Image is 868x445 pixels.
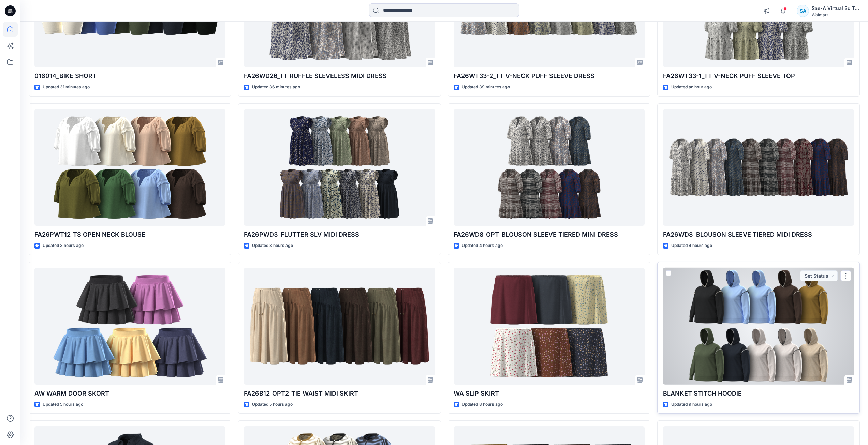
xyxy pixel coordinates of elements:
[244,71,435,81] p: FA26WD26_TT RUFFLE SLEVELESS MIDI DRESS
[43,401,83,408] p: Updated 5 hours ago
[671,84,712,91] p: Updated an hour ago
[797,5,809,17] div: SA
[252,84,300,91] p: Updated 36 minutes ago
[34,389,225,398] p: AW WARM DOOR SKORT
[812,4,859,12] div: Sae-A Virtual 3d Team
[34,268,225,385] a: AW WARM DOOR SKORT
[671,401,712,408] p: Updated 9 hours ago
[454,268,645,385] a: WA SLIP SKIRT
[663,389,854,398] p: BLANKET STITCH HOODIE
[244,109,435,226] a: FA26PWD3_FLUTTER SLV MIDI DRESS
[34,230,225,239] p: FA26PWT12_TS OPEN NECK BLOUSE
[244,230,435,239] p: FA26PWD3_FLUTTER SLV MIDI DRESS
[663,268,854,385] a: BLANKET STITCH HOODIE
[812,12,859,17] div: Walmart
[43,84,90,91] p: Updated 31 minutes ago
[671,242,712,249] p: Updated 4 hours ago
[454,389,645,398] p: WA SLIP SKIRT
[454,109,645,226] a: FA26WD8_OPT_BLOUSON SLEEVE TIERED MINI DRESS
[663,71,854,81] p: FA26WT33-1_TT V-NECK PUFF SLEEVE TOP
[34,109,225,226] a: FA26PWT12_TS OPEN NECK BLOUSE
[244,268,435,385] a: FA26B12_OPT2_TIE WAIST MIDI SKIRT
[454,230,645,239] p: FA26WD8_OPT_BLOUSON SLEEVE TIERED MINI DRESS
[462,401,503,408] p: Updated 8 hours ago
[462,242,503,249] p: Updated 4 hours ago
[252,242,293,249] p: Updated 3 hours ago
[462,84,510,91] p: Updated 39 minutes ago
[663,109,854,226] a: FA26WD8_BLOUSON SLEEVE TIERED MIDI DRESS
[663,230,854,239] p: FA26WD8_BLOUSON SLEEVE TIERED MIDI DRESS
[34,71,225,81] p: 016014_BIKE SHORT
[43,242,84,249] p: Updated 3 hours ago
[244,389,435,398] p: FA26B12_OPT2_TIE WAIST MIDI SKIRT
[454,71,645,81] p: FA26WT33-2_TT V-NECK PUFF SLEEVE DRESS
[252,401,293,408] p: Updated 5 hours ago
